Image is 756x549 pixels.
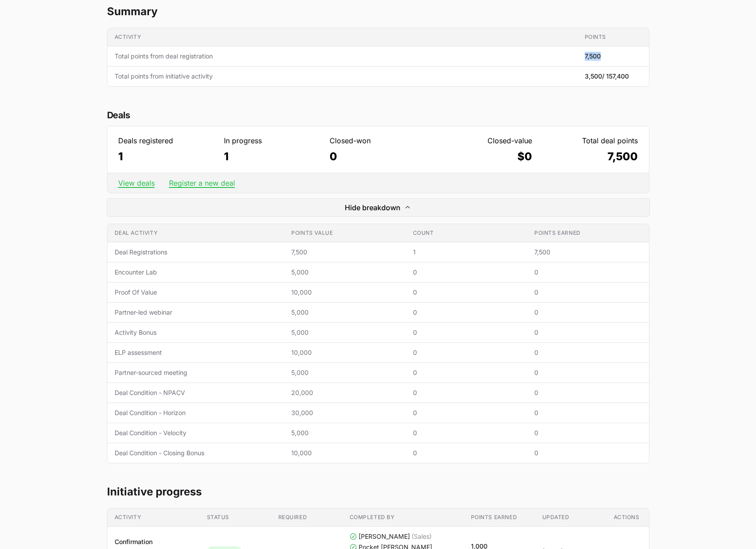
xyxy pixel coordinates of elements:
[224,135,321,146] dt: In progress
[200,508,271,527] th: Status
[578,28,649,46] th: Points
[118,150,215,164] dd: 1
[115,388,277,397] span: Deal Condition - NPACV
[115,408,277,417] span: Deal Condition - Horizon
[541,150,638,164] dd: 7,500
[534,408,641,417] span: 0
[115,368,277,377] span: Partner-sourced meeting
[118,179,155,187] a: View deals
[107,485,649,499] h2: Initiative progress
[413,288,520,297] span: 0
[534,308,641,317] span: 0
[284,224,405,242] th: Points value
[107,4,649,19] h2: Summary
[291,368,398,377] span: 5,000
[107,4,649,87] section: Pocket Team's progress summary
[607,508,649,527] th: Actions
[602,72,629,80] span: / 157,400
[115,308,277,317] span: Partner-led webinar
[413,368,520,377] span: 0
[107,224,285,242] th: Deal activity
[115,328,277,337] span: Activity Bonus
[107,199,649,216] button: Hide breakdownExpand/Collapse
[115,449,277,457] span: Deal Condition - Closing Bonus
[169,179,235,187] a: Register a new deal
[359,532,410,541] span: [PERSON_NAME]
[291,288,398,297] span: 10,000
[291,408,398,417] span: 30,000
[291,248,398,257] span: 7,500
[413,408,520,417] span: 0
[115,537,193,546] p: Confirmation
[115,348,277,357] span: ELP assessment
[535,508,607,527] th: Updated
[345,202,401,213] span: Hide breakdown
[330,135,426,146] dt: Closed-won
[271,508,343,527] th: Required
[585,72,629,81] span: 3,500
[527,224,649,242] th: Points earned
[406,224,527,242] th: Count
[291,268,398,277] span: 5,000
[115,248,277,257] span: Deal Registrations
[291,449,398,457] span: 10,000
[534,328,641,337] span: 0
[118,135,215,146] dt: Deals registered
[464,508,535,527] th: Points earned
[115,268,277,277] span: Encounter Lab
[115,52,570,61] span: Total points from deal registration
[534,248,641,257] span: 7,500
[534,388,641,397] span: 0
[107,108,649,463] section: Deal statistics
[115,72,570,81] span: Total points from initiative activity
[435,135,532,146] dt: Closed-value
[413,308,520,317] span: 0
[115,288,277,297] span: Proof Of Value
[291,308,398,317] span: 5,000
[534,348,641,357] span: 0
[224,150,321,164] dd: 1
[585,52,601,61] span: 7,500
[534,368,641,377] span: 0
[413,449,520,457] span: 0
[107,108,649,122] h2: Deals
[291,388,398,397] span: 20,000
[534,288,641,297] span: 0
[291,348,398,357] span: 10,000
[115,428,277,437] span: Deal Condition - Velocity
[435,150,532,164] dd: $0
[291,428,398,437] span: 5,000
[291,328,398,337] span: 5,000
[343,508,464,527] th: Completed by
[404,204,411,211] svg: Expand/Collapse
[413,328,520,337] span: 0
[107,508,200,527] th: Activity
[413,348,520,357] span: 0
[330,150,426,164] dd: 0
[413,268,520,277] span: 0
[534,449,641,457] span: 0
[534,268,641,277] span: 0
[412,532,432,541] span: (Sales)
[107,28,578,46] th: Activity
[413,388,520,397] span: 0
[413,248,520,257] span: 1
[541,135,638,146] dt: Total deal points
[413,428,520,437] span: 0
[534,428,641,437] span: 0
